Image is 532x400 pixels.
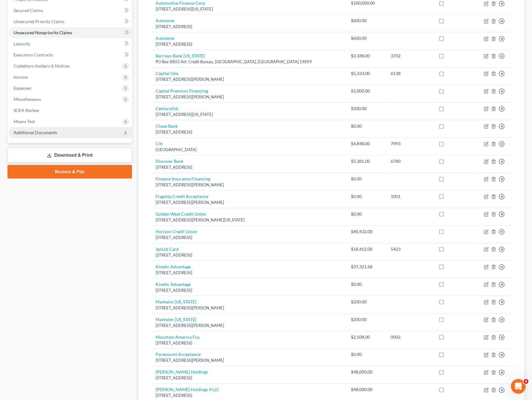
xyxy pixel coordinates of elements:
span: Means Test [14,119,35,124]
a: Secured Claims [9,5,132,16]
div: $48,000.00 [351,386,381,393]
div: [STREET_ADDRESS][PERSON_NAME] [156,357,341,363]
span: Unsecured Priority Claims [14,19,64,24]
div: [STREET_ADDRESS] [156,41,341,47]
a: Discover Bank [156,159,183,164]
div: $0.00 [351,211,381,217]
div: [STREET_ADDRESS][PERSON_NAME] [156,182,341,188]
div: [STREET_ADDRESS][PERSON_NAME] [156,323,341,328]
div: [STREET_ADDRESS] [156,287,341,293]
div: [STREET_ADDRESS][PERSON_NAME] [156,94,341,100]
div: [STREET_ADDRESS] [156,252,341,258]
span: 4 [524,379,529,384]
a: Automotive Finance Corp [156,0,205,6]
a: Unsecured Priority Claims [9,16,132,27]
a: Flagship Credit Acceptance [156,194,208,199]
div: $500.00 [351,105,381,112]
a: Executory Contracts [9,49,132,60]
div: [STREET_ADDRESS][PERSON_NAME] [156,76,341,82]
div: [STREET_ADDRESS] [156,24,341,30]
a: SOFA Review [9,105,132,116]
div: $3,188.00 [351,53,381,59]
a: Lawsuits [9,38,132,49]
div: $40,432.00 [351,229,381,235]
a: Capital Premium Financing [156,88,208,93]
span: Codebtors Insiders & Notices [14,63,70,68]
a: Manheim [US_STATE] [156,299,196,304]
div: $2,508.00 [351,334,381,340]
div: [STREET_ADDRESS] [156,235,341,241]
a: Chase Bank [156,123,178,129]
span: Income [14,74,28,80]
div: $0.00 [351,351,381,357]
div: 6780 [391,158,429,164]
div: $48,000.00 [351,369,381,375]
div: 5423 [391,246,429,252]
a: Autozone [156,18,174,23]
div: 7993 [391,141,429,147]
div: 1001 [391,193,429,200]
a: Review & File [7,165,132,179]
a: Jpmcb Card [156,246,179,252]
span: Expenses [14,85,31,91]
a: [PERSON_NAME] Holdings [156,369,208,374]
div: $0.00 [351,176,381,182]
div: [STREET_ADDRESS] [156,164,341,170]
a: Unsecured Nonpriority Claims [9,27,132,38]
a: Capital One [156,71,178,76]
a: Centurylink [156,106,178,111]
div: $5,333.00 [351,70,381,76]
div: $0.00 [351,281,381,287]
div: $200.00 [351,316,381,323]
div: [STREET_ADDRESS] [156,340,341,346]
div: $4,848.00 [351,141,381,147]
div: $200.00 [351,299,381,305]
div: PO Box 8803 Att: Credit Bureau, [GEOGRAPHIC_DATA], [GEOGRAPHIC_DATA] 19899 [156,59,341,65]
a: Barclays Bank [US_STATE] [156,53,205,58]
div: [STREET_ADDRESS][PERSON_NAME] [156,305,341,311]
a: Download & Print [7,148,132,163]
span: Unsecured Nonpriority Claims [14,30,72,35]
div: $0.00 [351,123,381,129]
a: Horizon Credit Union [156,229,197,234]
div: [GEOGRAPHIC_DATA] [156,147,341,153]
a: Golden West Credit Union [156,211,206,216]
a: Kinetic Advantage [156,264,191,269]
span: Miscellaneous [14,97,41,102]
div: $1,000.00 [351,88,381,94]
div: [STREET_ADDRESS] [156,270,341,276]
div: [STREET_ADDRESS][PERSON_NAME] [156,200,341,205]
div: [STREET_ADDRESS] [156,375,341,381]
div: $0.00 [351,193,381,200]
a: Kinetic Advantage [156,282,191,287]
div: [STREET_ADDRESS] [156,393,341,398]
div: $600.00 [351,35,381,41]
span: Secured Claims [14,8,43,13]
a: Autozone [156,35,174,41]
div: $600.00 [351,18,381,24]
div: [STREET_ADDRESS][PERSON_NAME][US_STATE] [156,217,341,223]
div: 0002 [391,334,429,340]
div: [STREET_ADDRESS][US_STATE] [156,6,341,12]
span: Additional Documents [14,130,57,135]
a: Paramount Acceptance [156,352,201,357]
a: [PERSON_NAME] Holdings 4 LLC [156,387,219,392]
div: 6138 [391,70,429,76]
a: Mountain America Fcu [156,334,200,340]
span: Executory Contracts [14,52,53,57]
div: $5,381.00 [351,158,381,164]
a: Citi [156,141,163,146]
div: [STREET_ADDRESS][US_STATE] [156,112,341,118]
a: Finance Insurance Financing [156,176,210,181]
span: Lawsuits [14,41,30,46]
div: [STREET_ADDRESS] [156,129,341,135]
div: $37,321.68 [351,264,381,270]
div: 3702 [391,53,429,59]
iframe: Intercom live chat [511,379,526,394]
a: Manheim [US_STATE] [156,317,196,322]
div: $18,412.00 [351,246,381,252]
span: SOFA Review [14,108,39,113]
